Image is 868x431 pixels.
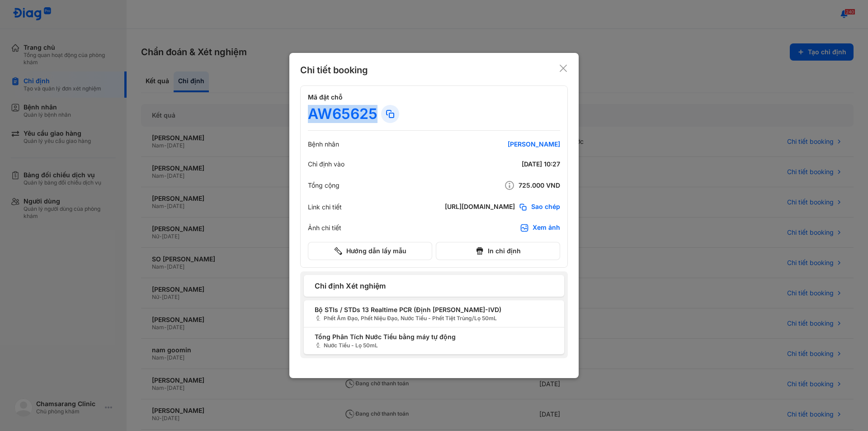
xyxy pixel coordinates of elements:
[452,160,560,168] div: [DATE] 10:27
[315,314,553,322] span: Phết Âm Đạo, Phết Niệu Đạo, Nước Tiểu - Phết Tiệt Trùng/Lọ 50mL
[308,242,432,260] button: Hướng dẫn lấy mẫu
[308,93,560,101] h4: Mã đặt chỗ
[533,223,560,232] div: Xem ảnh
[308,105,377,123] div: AW65625
[308,160,344,168] div: Chỉ định vào
[315,280,553,291] span: Chỉ định Xét nghiệm
[531,203,560,212] span: Sao chép
[452,180,560,191] div: 725.000 VND
[308,203,342,211] div: Link chi tiết
[315,305,553,314] span: Bộ STIs / STDs 13 Realtime PCR (Định [PERSON_NAME]-IVD)
[308,224,341,232] div: Ảnh chi tiết
[308,140,339,148] div: Bệnh nhân
[315,332,553,341] span: Tổng Phân Tích Nước Tiểu bằng máy tự động
[445,203,515,212] div: [URL][DOMAIN_NAME]
[452,140,560,148] div: [PERSON_NAME]
[436,242,560,260] button: In chỉ định
[315,341,553,350] span: Nước Tiểu - Lọ 50mL
[308,181,340,189] div: Tổng cộng
[300,64,368,76] div: Chi tiết booking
